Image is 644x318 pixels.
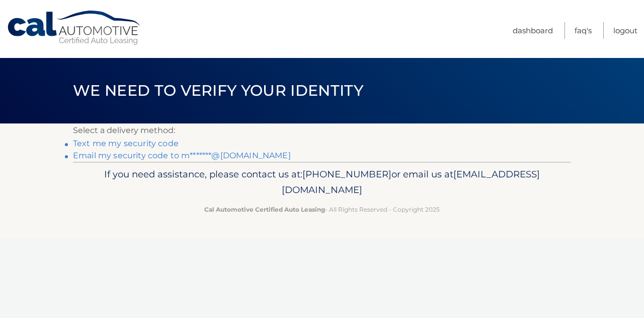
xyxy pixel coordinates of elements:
a: FAQ's [575,22,592,39]
p: Select a delivery method: [73,123,571,138]
strong: Cal Automotive Certified Auto Leasing [204,206,325,213]
a: Logout [613,22,637,39]
a: Email my security code to m*******@[DOMAIN_NAME] [73,151,291,160]
a: Cal Automotive [7,10,142,46]
p: If you need assistance, please contact us at: or email us at [79,166,565,199]
span: [PHONE_NUMBER] [302,168,391,180]
span: We need to verify your identity [73,81,363,100]
a: Dashboard [513,22,553,39]
a: Text me my security code [73,139,179,148]
p: - All Rights Reserved - Copyright 2025 [79,204,565,215]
